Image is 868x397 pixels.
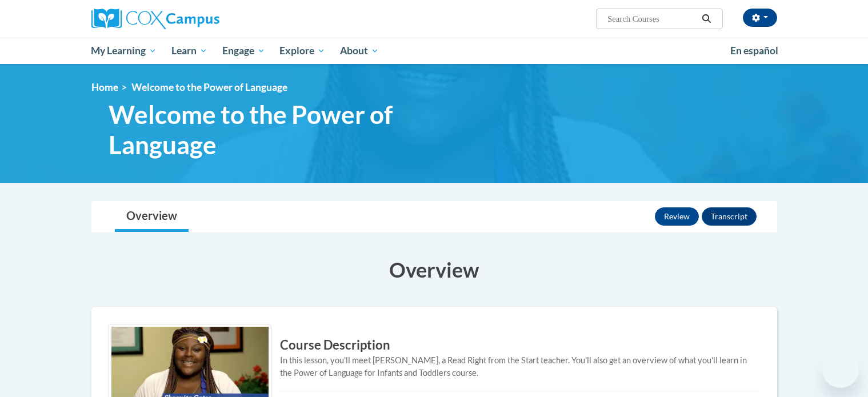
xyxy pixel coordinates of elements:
div: Main menu [74,38,794,64]
img: Cox Campus [91,9,219,29]
a: Cox Campus [91,9,309,29]
button: Review [655,207,699,226]
input: Search Courses [606,12,698,26]
h3: Overview [91,255,777,284]
button: Account Settings [743,9,777,27]
div: In this lesson, you'll meet [PERSON_NAME], a Read Right from the Start teacher. You'll also get a... [109,354,760,379]
iframe: Button to launch messaging window [822,351,859,388]
span: About [340,44,379,58]
span: Engage [222,44,265,58]
a: About [333,38,386,64]
button: Transcript [702,207,757,226]
a: Learn [164,38,215,64]
span: Learn [171,44,207,58]
h3: Course Description [109,336,760,354]
a: My Learning [84,38,165,64]
a: Overview [115,202,189,232]
a: Engage [215,38,273,64]
span: Explore [279,44,325,58]
span: Welcome to the Power of Language [109,99,503,160]
span: Welcome to the Power of Language [131,81,287,93]
a: Home [91,81,118,93]
span: En español [730,45,778,57]
span: My Learning [91,44,157,58]
a: Explore [272,38,333,64]
a: En español [723,39,786,63]
button: Search [698,12,715,26]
